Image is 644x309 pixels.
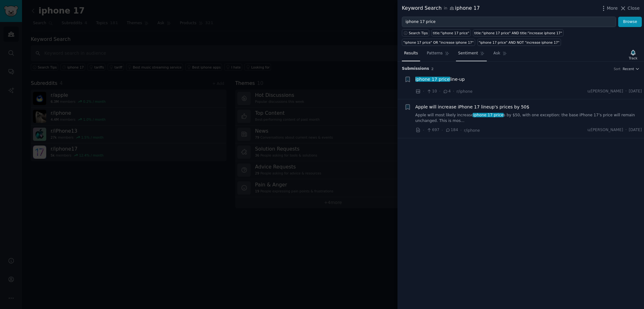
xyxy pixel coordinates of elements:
button: Close [620,5,640,12]
span: Sentiment [458,51,478,56]
span: Search Tips [409,31,428,35]
span: Close [628,5,640,12]
span: in [444,6,447,11]
span: u/[PERSON_NAME] [587,89,623,94]
div: title:"iphone 17 price" AND title:"increase iphone 17" [474,31,562,35]
div: Track [629,56,637,60]
a: "iphone 17 price" AND NOT "increase iphone 17" [477,39,561,46]
span: · [453,88,454,95]
a: Ask [491,48,509,61]
span: r/iphone [464,128,480,133]
span: · [625,89,627,94]
span: Submission s [402,66,429,72]
span: More [607,5,618,12]
span: 184 [445,127,458,133]
span: 2 [431,67,434,71]
span: · [423,88,424,95]
span: · [625,127,627,133]
a: title:"iphone 17 price" AND title:"increase iphone 17" [473,29,563,36]
span: 4 [443,89,451,94]
span: u/[PERSON_NAME] [587,127,623,133]
a: Apple will most likely increaseiphone 17 prices by $50, with one exception: the base iPhone 17’s ... [415,113,642,124]
button: Search Tips [402,29,429,36]
span: Recent [623,67,634,71]
span: · [460,127,462,134]
span: · [441,127,443,134]
button: Recent [623,67,640,71]
span: · [423,127,424,134]
span: r/iphone [457,89,473,94]
span: line-up [415,76,465,83]
span: 10 [426,89,437,94]
a: Results [402,48,420,61]
span: Ask [493,51,500,56]
div: "iphone 17 price" OR "increase iphone 17" [403,40,474,45]
span: [DATE] [629,127,642,133]
a: Apple will increase iPhone 17 lineup's prices by 50$ [415,104,530,110]
span: Results [404,51,418,56]
div: Sort [614,67,621,71]
a: Patterns [425,48,451,61]
a: title:"iphone 17 price" [431,29,471,36]
button: Track [627,48,640,61]
a: "iphone 17 price" OR "increase iphone 17" [402,39,475,46]
div: title:"iphone 17 price" [433,31,469,35]
div: Keyword Search iphone 17 [402,4,480,12]
span: iphone 17 price [415,77,450,82]
span: Patterns [427,51,442,56]
input: Try a keyword related to your business [402,17,616,27]
span: [DATE] [629,89,642,94]
button: Browse [618,17,642,27]
button: More [600,5,618,12]
span: iphone 17 price [473,113,504,117]
span: 697 [426,127,439,133]
a: iphone 17 priceline-up [415,76,465,83]
div: "iphone 17 price" AND NOT "increase iphone 17" [479,40,559,45]
a: Sentiment [456,48,487,61]
span: · [439,88,441,95]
